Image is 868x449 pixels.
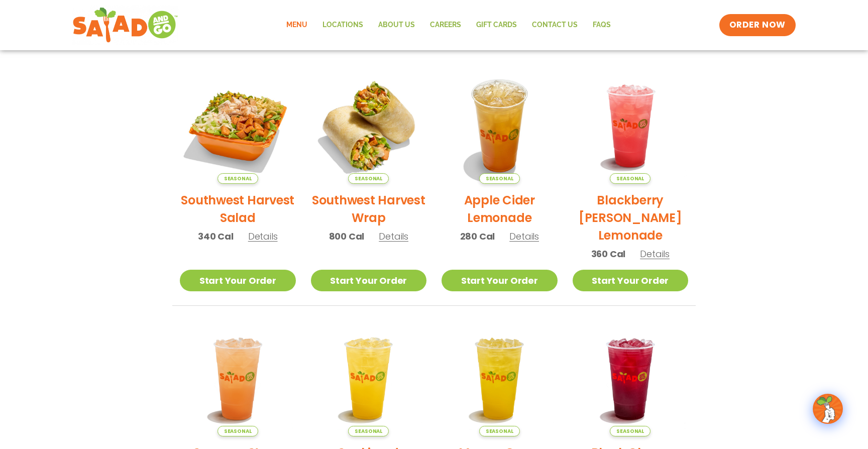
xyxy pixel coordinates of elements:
[573,270,689,291] a: Start Your Order
[329,230,365,243] span: 800 Cal
[348,173,389,184] span: Seasonal
[180,270,296,291] a: Start Your Order
[422,14,469,37] a: Careers
[442,68,558,184] img: Product photo for Apple Cider Lemonade
[814,395,842,423] img: wpChatIcon
[442,321,558,437] img: Product photo for Mango Grove Lemonade
[640,248,670,260] span: Details
[371,14,422,37] a: About Us
[180,191,296,227] h2: Southwest Harvest Salad
[573,321,689,437] img: Product photo for Black Cherry Orchard Lemonade
[311,68,427,184] img: Product photo for Southwest Harvest Wrap
[442,270,558,291] a: Start Your Order
[479,426,520,436] span: Seasonal
[460,230,495,243] span: 280 Cal
[248,230,278,243] span: Details
[469,14,524,37] a: GIFT CARDS
[573,68,689,184] img: Product photo for Blackberry Bramble Lemonade
[198,230,234,243] span: 340 Cal
[610,426,650,436] span: Seasonal
[180,321,296,437] img: Product photo for Summer Stone Fruit Lemonade
[585,14,618,37] a: FAQs
[180,68,296,184] img: Product photo for Southwest Harvest Salad
[442,191,558,227] h2: Apple Cider Lemonade
[72,5,178,45] img: new-SAG-logo-768×292
[379,230,408,243] span: Details
[729,19,786,31] span: ORDER NOW
[573,191,689,244] h2: Blackberry [PERSON_NAME] Lemonade
[591,247,626,261] span: 360 Cal
[311,191,427,227] h2: Southwest Harvest Wrap
[218,173,258,184] span: Seasonal
[610,173,650,184] span: Seasonal
[218,426,258,436] span: Seasonal
[315,14,371,37] a: Locations
[719,14,796,36] a: ORDER NOW
[348,426,389,436] span: Seasonal
[279,14,315,37] a: Menu
[311,321,427,437] img: Product photo for Sunkissed Yuzu Lemonade
[311,270,427,291] a: Start Your Order
[524,14,585,37] a: Contact Us
[479,173,520,184] span: Seasonal
[279,14,618,37] nav: Menu
[509,230,539,243] span: Details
